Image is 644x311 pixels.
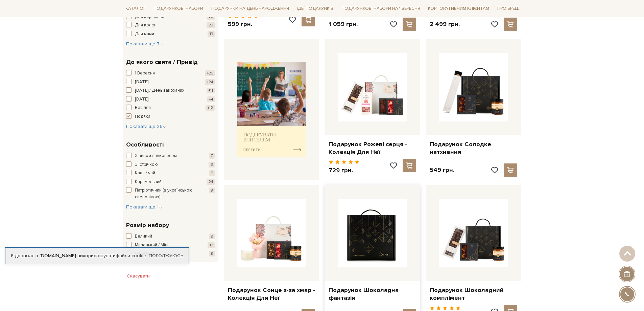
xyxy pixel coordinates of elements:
[126,22,215,29] button: Для колег 29
[126,233,215,240] button: Великий 9
[126,87,215,94] button: [DATE] / День закоханих +11
[126,140,164,149] span: Особливості
[123,3,148,14] a: Каталог
[135,179,162,185] span: Карамельний
[135,87,184,94] span: [DATE] / День закоханих
[5,253,189,259] div: Я дозволяю [DOMAIN_NAME] використовувати
[126,242,215,249] button: Маленький / Міні 17
[208,31,215,37] span: 19
[207,88,215,93] span: +11
[228,286,315,302] a: Подарунок Сонце з-за хмар - Колекція Для Неї
[135,187,196,200] span: Патріотичний (з українською символікою)
[126,31,215,38] button: Для мами 19
[126,187,215,200] button: Патріотичний (з українською символікою) 8
[294,3,336,14] a: Ідеї подарунків
[208,242,215,248] span: 17
[207,14,215,20] span: 25
[209,170,215,176] span: 7
[209,3,292,14] a: Подарунки на День народження
[209,162,215,168] span: 3
[205,79,215,85] span: +24
[123,271,154,282] button: Скасувати
[209,153,215,159] span: 7
[135,31,154,38] span: Для мами
[425,3,492,14] a: Корпоративним клієнтам
[126,204,163,210] span: Показати ще 1
[209,234,215,239] span: 9
[135,113,150,120] span: Подяка
[135,170,155,177] span: Кава / чай
[135,242,168,249] span: Маленький / Міні
[135,105,151,111] span: Весілля
[126,41,164,47] button: Показати ще 7
[126,161,215,168] button: Зі стрічкою 3
[135,70,155,77] span: 1 Вересня
[126,58,198,67] span: До якого свята / Привід
[329,140,416,156] a: Подарунок Рожеві серця - Колекція Для Неї
[430,286,517,302] a: Подарунок Шоколадний комплімент
[126,113,215,120] button: Подяка
[430,140,517,156] a: Подарунок Солодке натхнення
[135,96,148,103] span: [DATE]
[207,22,215,28] span: 29
[126,96,215,103] button: [DATE] +4
[126,79,215,86] button: [DATE] +24
[430,166,454,174] p: 549 грн.
[126,221,169,230] span: Розмір набору
[135,79,148,86] span: [DATE]
[135,233,152,240] span: Великий
[430,20,460,28] p: 2 499 грн.
[126,123,167,130] button: Показати ще 26
[205,70,215,76] span: +26
[126,105,215,111] button: Весілля +12
[329,166,359,174] p: 729 грн.
[126,70,215,77] button: 1 Вересня +26
[149,253,183,259] a: Погоджуюсь
[151,3,206,14] a: Подарункові набори
[126,124,167,129] span: Показати ще 26
[135,161,158,168] span: Зі стрічкою
[135,153,177,159] span: З вином / алкоголем
[339,3,423,14] a: Подарункові набори на 1 Вересня
[338,199,407,267] img: Подарунок Шоколадна фантазія
[209,251,215,257] span: 8
[126,41,164,47] span: Показати ще 7
[237,62,306,157] img: banner
[126,179,215,185] button: Карамельний 24
[207,179,215,185] span: 24
[209,187,215,193] span: 8
[126,170,215,177] button: Кава / чай 7
[126,204,163,210] button: Показати ще 1
[329,286,416,302] a: Подарунок Шоколадна фантазія
[495,3,522,14] a: Про Spell
[116,253,146,259] a: файли cookie
[135,22,156,29] span: Для колег
[206,105,215,111] span: +12
[228,20,259,28] p: 599 грн.
[329,20,358,28] p: 1 059 грн.
[207,96,215,102] span: +4
[126,153,215,159] button: З вином / алкоголем 7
